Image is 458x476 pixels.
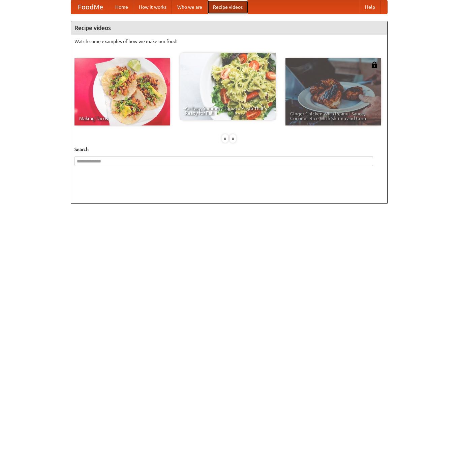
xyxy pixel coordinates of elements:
div: » [230,134,236,143]
h4: Recipe videos [71,21,387,35]
span: An Easy, Summery Tomato Pasta That's Ready for Fall [185,106,271,115]
div: « [222,134,228,143]
h5: Search [74,146,384,153]
a: Help [360,0,380,14]
a: FoodMe [71,0,110,14]
a: Recipe videos [208,0,248,14]
a: An Easy, Summery Tomato Pasta That's Ready for Fall [180,53,276,120]
img: 483408.png [371,62,378,68]
a: How it works [133,0,172,14]
span: Making Tacos [79,116,165,121]
a: Home [110,0,133,14]
p: Watch some examples of how we make our food! [74,38,384,45]
a: Making Tacos [74,58,170,125]
a: Who we are [172,0,208,14]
